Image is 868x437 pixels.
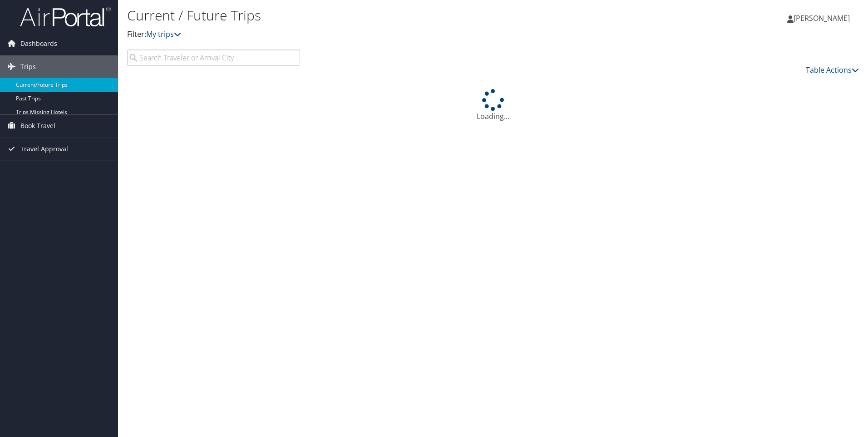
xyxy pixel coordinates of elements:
span: Trips [20,55,36,78]
span: Book Travel [20,114,55,137]
h1: Current / Future Trips [127,6,615,25]
span: Dashboards [20,32,57,55]
span: [PERSON_NAME] [794,13,850,23]
a: [PERSON_NAME] [787,5,859,32]
a: Table Actions [806,65,859,75]
span: Travel Approval [20,138,68,160]
div: Loading... [127,89,859,122]
p: Filter: [127,29,615,40]
input: Search Traveler or Arrival City [127,50,300,66]
a: My trips [146,29,181,39]
img: airportal-logo.png [20,6,111,27]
